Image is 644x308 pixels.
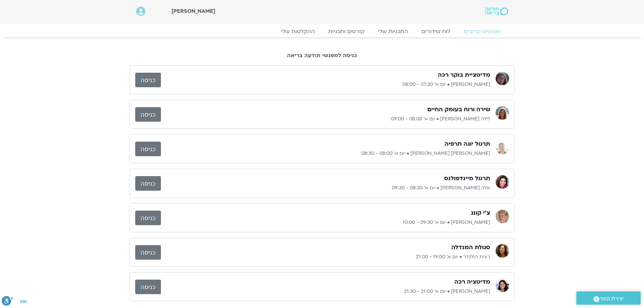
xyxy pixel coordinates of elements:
[136,28,508,35] nav: Menu
[161,287,490,295] p: [PERSON_NAME] • יום א׳ 21:00 - 21:30
[438,71,490,79] h3: מדיטציית בוקר רכה
[445,140,490,148] h3: תרגול יוגה תרפיה
[161,218,490,227] p: [PERSON_NAME] • יום א׳ 09:30 - 10:00
[161,115,490,123] p: לילה [PERSON_NAME] • יום א׳ 08:00 - 09:00
[444,174,490,183] h3: תרגול מיינדפולנס
[171,7,215,15] span: [PERSON_NAME]
[135,142,161,156] a: כניסה
[135,176,161,191] a: כניסה
[129,52,515,58] h2: כניסה למפגשי תודעה בריאה
[161,184,490,192] p: אלה [PERSON_NAME] • יום א׳ 08:30 - 09:30
[496,72,509,85] img: קרן גל
[427,105,490,114] h3: שירה ורוח בעומק החיים
[135,280,161,294] a: כניסה
[135,211,161,225] a: כניסה
[576,291,641,305] a: יצירת קשר
[135,107,161,122] a: כניסה
[161,149,490,158] p: [PERSON_NAME] [PERSON_NAME] • יום א׳ 08:00 - 08:30
[496,141,509,154] img: סיגל כהן
[471,209,490,217] h3: צ'י קונג
[496,106,509,120] img: לילה קמחי
[496,244,509,258] img: רונית הולנדר
[415,28,457,35] a: לוח שידורים
[496,279,509,292] img: מיכל גורל
[371,28,415,35] a: התכניות שלי
[454,278,490,286] h3: מדיטציה רכה
[457,28,508,35] a: מפגשים קרובים
[274,28,321,35] a: ההקלטות שלי
[321,28,371,35] a: קורסים ותכניות
[451,243,490,252] h3: סגולת המנדלה
[161,253,490,261] p: רונית הולנדר • יום א׳ 19:00 - 21:00
[496,175,509,189] img: אלה טולנאי
[599,294,624,303] span: יצירת קשר
[496,210,509,223] img: חני שלם
[135,73,161,87] a: כניסה
[161,80,490,89] p: [PERSON_NAME] • יום א׳ 07:30 - 08:00
[135,245,161,260] a: כניסה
